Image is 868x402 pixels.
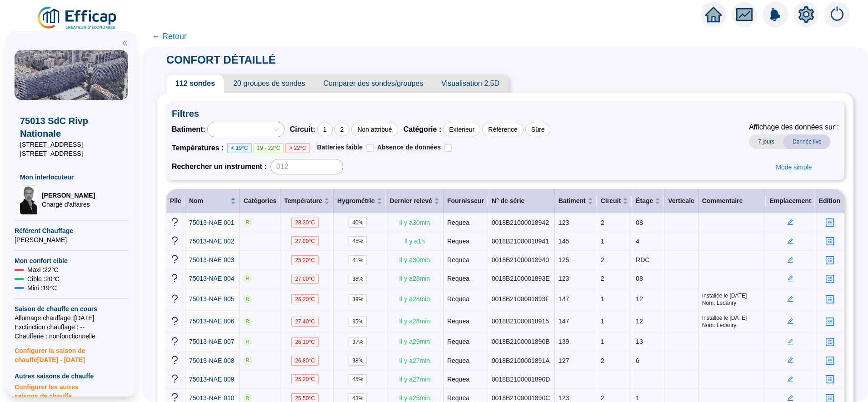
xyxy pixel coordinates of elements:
[377,144,441,151] span: Absence de données
[291,374,319,384] span: 25.20 °C
[290,124,315,135] span: Circuit :
[636,256,649,263] span: RDC
[170,392,180,402] span: question
[349,236,367,246] span: 45 %
[749,122,839,133] span: Affichage des données sur :
[636,219,643,226] span: 08
[280,189,334,213] th: Température
[291,255,319,265] span: 25.20 °C
[705,6,722,23] span: home
[559,338,569,345] span: 139
[492,275,550,282] span: 0018B2100001893E
[317,123,333,136] div: 1
[122,40,128,46] span: double-left
[399,376,430,383] span: Il y a 27 min
[27,274,60,283] span: Cible : 20 °C
[189,255,234,265] a: 75013-NAE 003
[601,318,604,325] span: 1
[492,318,549,325] span: 0018B21000018915
[492,256,549,263] span: 0018B21000018940
[172,124,205,135] span: Batiment :
[172,107,839,120] span: Filtres
[334,123,350,136] div: 2
[189,274,234,283] a: 75013-NAE 004
[636,295,643,303] span: 12
[15,372,128,381] span: Autres saisons de chauffe
[170,197,181,204] span: Pile
[444,251,488,269] td: Requea
[291,356,319,366] span: 26.80 °C
[601,196,621,206] span: Circuit
[787,275,793,282] span: edit
[399,394,430,402] span: Il y a 25 min
[825,337,834,347] span: profile
[636,357,639,364] span: 6
[492,357,550,364] span: 0018B2100001891A
[189,376,234,383] span: 75013-NAE 009
[170,236,180,245] span: question
[492,394,550,402] span: 0018B2100001890C
[399,338,430,345] span: Il y a 29 min
[170,337,180,346] span: question
[444,232,488,251] td: Requea
[390,196,432,206] span: Dernier relevé
[736,6,753,23] span: fund
[601,219,604,226] span: 2
[787,357,793,363] span: edit
[636,394,639,402] span: 1
[317,144,363,151] span: Batteries faible
[172,143,227,154] span: Températures :
[244,357,251,365] span: R
[157,54,285,66] span: CONFORT DÉTAILLÉ
[636,318,643,325] span: 12
[170,294,180,303] span: question
[20,149,123,158] span: [STREET_ADDRESS]
[15,323,128,332] span: Exctinction chauffage : --
[399,275,430,282] span: Il y a 28 min
[15,304,128,313] span: Saison de chauffe en cours
[825,356,834,365] span: profile
[443,123,480,136] div: Exterieur
[240,189,280,213] th: Catégories
[170,316,180,326] span: question
[787,318,793,324] span: edit
[291,274,319,284] span: 27.00 °C
[768,160,819,174] button: Mode simple
[189,294,234,304] a: 75013-NAE 005
[601,275,604,282] span: 2
[189,256,234,263] span: 75013-NAE 003
[349,374,367,384] span: 45 %
[444,352,488,370] td: Requea
[189,357,234,364] span: 75013-NAE 008
[601,238,604,245] span: 1
[189,196,229,206] span: Nom
[399,295,430,303] span: Il y a 28 min
[189,394,234,402] span: 75013-NAE 010
[15,332,128,341] span: Chaufferie : non fonctionnelle
[636,275,643,282] span: 08
[189,275,234,282] span: 75013-NAE 004
[244,275,251,283] span: R
[404,124,442,135] span: Catégorie :
[636,238,639,245] span: 4
[698,189,766,213] th: Commentaire
[559,275,569,282] span: 123
[444,288,488,311] td: Requea
[15,226,128,235] span: Référent Chauffage
[42,200,95,209] span: Chargé d'affaires
[189,375,234,384] a: 75013-NAE 009
[349,255,367,265] span: 41 %
[189,318,234,325] span: 75013-NAE 006
[559,196,586,206] span: Batiment
[601,256,604,263] span: 2
[399,357,430,364] span: Il y a 27 min
[444,213,488,232] td: Requea
[285,143,309,153] span: > 22°C
[825,295,834,304] span: profile
[432,74,509,93] span: Visualisation 2.5D
[244,394,251,402] span: R
[702,314,762,329] span: Installée le [DATE] Nom: Ledanry
[189,356,234,366] a: 75013-NAE 008
[20,140,123,149] span: [STREET_ADDRESS]
[349,317,367,327] span: 35 %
